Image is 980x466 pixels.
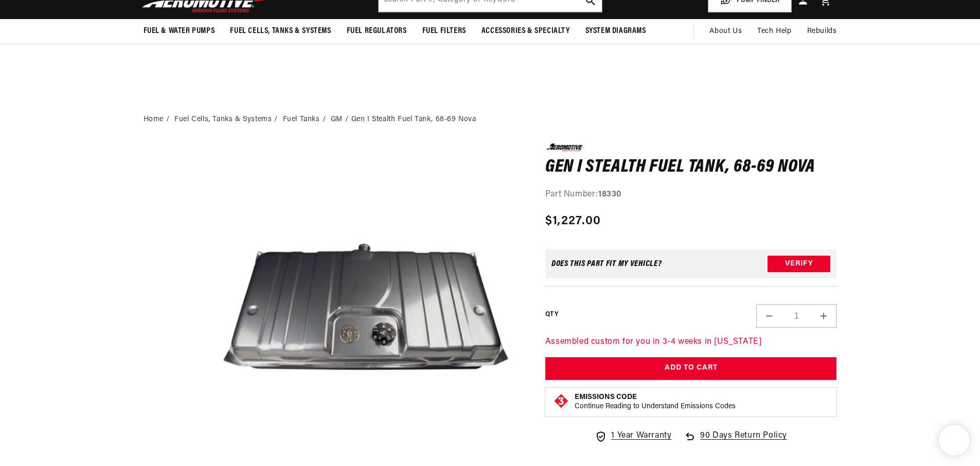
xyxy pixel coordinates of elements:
summary: System Diagrams [578,19,654,43]
a: 90 Days Return Policy [684,429,787,453]
img: Emissions code [553,393,569,409]
div: Part Number: [545,188,837,202]
summary: Rebuilds [799,19,845,44]
span: Fuel & Water Pumps [144,26,215,37]
span: $1,227.00 [545,212,601,230]
summary: Fuel Filters [415,19,474,43]
span: Tech Help [757,26,791,37]
a: Home [144,114,164,125]
h1: Gen I Stealth Fuel Tank, 68-69 Nova [545,159,837,176]
summary: Fuel & Water Pumps [136,19,223,43]
button: Verify [768,256,830,272]
span: Fuel Filters [422,26,466,37]
summary: Fuel Cells, Tanks & Systems [222,19,338,43]
span: Rebuilds [807,26,837,37]
nav: breadcrumbs [144,114,837,125]
span: About Us [709,27,742,35]
span: System Diagrams [585,26,646,37]
p: Assembled custom for you in 3-4 weeks in [US_STATE] [545,336,837,349]
a: Fuel Tanks [283,114,320,125]
summary: Accessories & Specialty [474,19,578,43]
summary: Fuel Regulators [339,19,415,43]
span: Fuel Cells, Tanks & Systems [230,26,331,37]
span: 1 Year Warranty [611,429,671,443]
span: Accessories & Specialty [482,26,570,37]
button: Add to Cart [545,357,837,380]
label: QTY [545,310,558,319]
strong: Emissions Code [575,393,637,401]
a: 1 Year Warranty [595,429,671,443]
a: GM [331,114,343,125]
p: Continue Reading to Understand Emissions Codes [575,402,736,411]
div: Does This part fit My vehicle? [551,260,662,268]
span: Fuel Regulators [347,26,407,37]
button: Emissions CodeContinue Reading to Understand Emissions Codes [575,393,736,411]
strong: 18330 [598,190,621,198]
summary: Tech Help [750,19,799,44]
li: Fuel Cells, Tanks & Systems [174,114,280,125]
a: About Us [702,19,750,44]
span: 90 Days Return Policy [700,429,787,453]
li: Gen I Stealth Fuel Tank, 68-69 Nova [351,114,476,125]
